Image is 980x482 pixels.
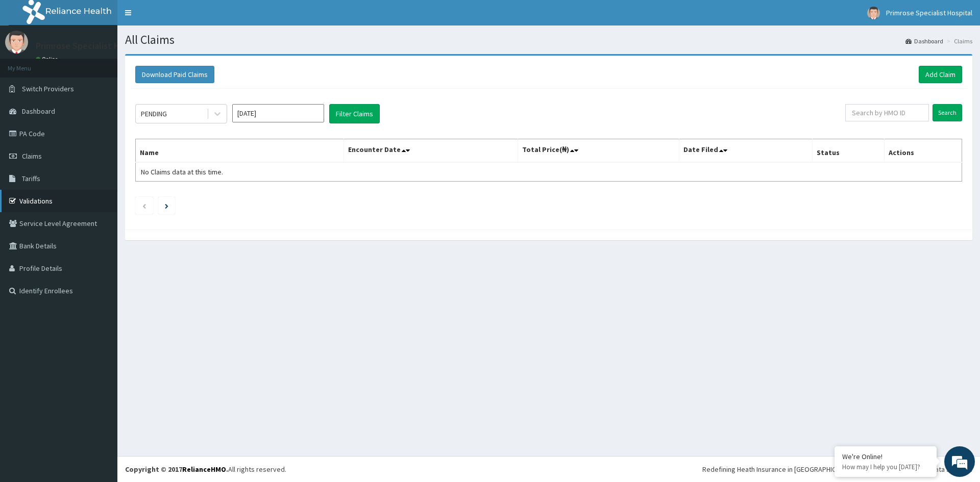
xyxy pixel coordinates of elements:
[142,201,146,210] a: Previous page
[22,84,74,93] span: Switch Providers
[182,465,226,474] a: RelianceHMO
[812,139,884,163] th: Status
[679,139,812,163] th: Date Filed
[136,139,344,163] th: Name
[944,37,972,45] li: Claims
[842,452,929,461] div: We're Online!
[933,104,962,121] input: Search
[22,151,42,161] span: Claims
[329,104,380,123] button: Filter Claims
[232,104,324,122] input: Select Month and Year
[22,107,55,116] span: Dashboard
[905,37,943,45] a: Dashboard
[884,139,962,163] th: Actions
[702,464,972,474] div: Redefining Heath Insurance in [GEOGRAPHIC_DATA] using Telemedicine and Data Science!
[919,66,962,83] a: Add Claim
[518,139,679,163] th: Total Price(₦)
[344,139,518,163] th: Encounter Date
[22,174,40,183] span: Tariffs
[845,104,929,121] input: Search by HMO ID
[36,56,60,63] a: Online
[5,31,28,54] img: User Image
[141,109,167,119] div: PENDING
[165,201,168,210] a: Next page
[36,41,148,50] p: Primrose Specialist Hospital
[125,465,228,474] strong: Copyright © 2017 .
[125,33,972,46] h1: All Claims
[135,66,214,83] button: Download Paid Claims
[867,7,880,19] img: User Image
[141,167,223,176] span: No Claims data at this time.
[842,463,929,471] p: How may I help you today?
[117,456,980,482] footer: All rights reserved.
[886,8,972,17] span: Primrose Specialist Hospital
